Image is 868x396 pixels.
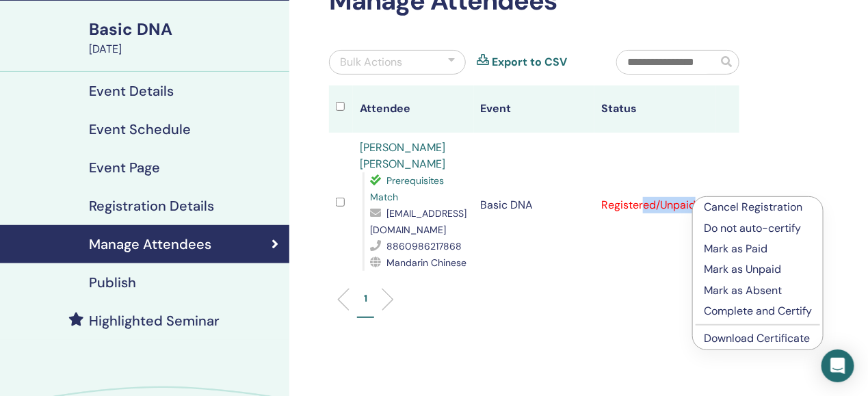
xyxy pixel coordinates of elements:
h4: Event Page [89,159,160,176]
th: Attendee [353,85,473,133]
a: [PERSON_NAME] [PERSON_NAME] [360,140,445,171]
a: Basic DNA[DATE] [81,18,289,57]
h4: Highlighted Seminar [89,313,220,329]
h4: Manage Attendees [89,236,211,252]
p: Complete and Certify [704,303,812,319]
p: Mark as Unpaid [704,261,812,278]
span: Prerequisites Match [370,174,444,203]
h4: Event Details [89,83,174,99]
h4: Publish [89,274,136,291]
div: Open Intercom Messenger [821,349,854,382]
p: Do not auto-certify [704,220,812,237]
div: Bulk Actions [340,54,402,70]
h4: Event Schedule [89,121,191,137]
th: Event [474,85,594,133]
a: Export to CSV [492,54,567,70]
a: Download Certificate [704,331,810,345]
p: Mark as Paid [704,241,812,257]
div: [DATE] [89,41,281,57]
p: Cancel Registration [704,199,812,215]
h4: Registration Details [89,198,214,214]
span: [EMAIL_ADDRESS][DOMAIN_NAME] [370,207,466,236]
td: Basic DNA [474,133,594,278]
p: Mark as Absent [704,282,812,299]
span: 8860986217868 [386,240,462,252]
p: 1 [364,291,367,306]
span: Mandarin Chinese [386,256,466,269]
div: Basic DNA [89,18,281,41]
th: Status [594,85,715,133]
